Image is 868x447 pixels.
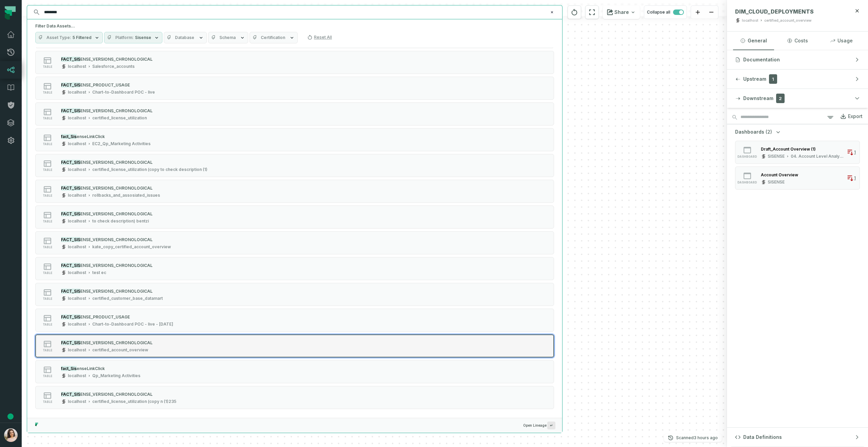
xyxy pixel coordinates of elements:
[92,296,163,301] div: certified_customer_base_datamart
[664,434,722,442] button: Scanned[DATE] 16:02:14
[92,373,140,378] div: Qp_Marketing Activities
[35,102,554,125] button: tablelocalhostcertified_license_utilization
[80,57,153,62] span: ENSE_VERSIONS_CHRONOLOGICAL
[764,18,811,23] div: certified_account_overview
[68,296,86,301] div: localhost
[77,366,105,371] span: enseLinkClick
[61,289,80,294] mark: FACT_SIS
[61,237,80,242] mark: FACT_SIS
[43,400,52,404] span: table
[61,211,80,216] mark: FACT_SIS
[35,360,554,383] button: tablelocalhostQp_Marketing Activities
[92,141,151,147] div: EC2_Qp_Marketing Activities
[727,89,868,108] button: Downstream2
[35,334,554,357] button: tablelocalhostcertified_account_overview
[523,422,555,429] span: Open Lineage
[61,392,80,397] mark: FACT_SIS
[743,76,766,82] span: Upstream
[43,65,52,69] span: table
[547,422,555,429] span: Press ↵ to add a new Data Asset to the graph
[43,246,52,249] span: table
[80,186,153,191] span: ENSE_VERSIONS_CHRONOLOGICAL
[68,399,86,404] div: localhost
[821,32,862,50] button: Usage
[68,115,86,121] div: localhost
[676,434,718,441] p: Scanned
[603,5,640,19] button: Share
[43,297,52,300] span: table
[35,257,554,280] button: tablelocalhosttest ec
[35,154,554,177] button: tablelocalhostcertified_license_utilization (copy to check description (1)
[175,35,194,40] span: Database
[68,244,86,250] div: localhost
[791,154,844,159] div: 04. Account Level Analysis
[261,35,285,40] span: Certification
[768,154,785,159] div: SISENSE
[61,263,80,268] mark: FACT_SIS
[61,160,80,165] mark: FACT_SIS
[35,23,554,29] h5: Filter Data Assets...
[61,186,80,191] mark: FACT_SIS
[737,155,757,158] span: dashboard
[691,6,705,19] button: zoom in
[68,141,86,147] div: localhost
[135,35,151,40] span: Sisense
[80,263,153,268] span: ENSE_VERSIONS_CHRONOLOGICAL
[80,108,153,113] span: ENSE_VERSIONS_CHRONOLOGICAL
[219,35,236,40] span: Schema
[768,179,785,185] div: SISENSE
[743,434,782,441] span: Data Definitions
[35,231,554,254] button: tablelocalhostkate_copy_certified_account_overview
[35,180,554,203] button: tablelocalhostrollbacks_and_assosiated_issues
[92,167,208,172] div: certified_license_utilization (copy to check description (1)
[68,218,86,224] div: localhost
[92,399,176,404] div: certified_license_utilization (copy n (1)235
[68,347,86,353] div: localhost
[727,70,868,89] button: Upstream1
[104,32,162,43] button: PlatformSisense
[68,193,86,198] div: localhost
[208,32,248,43] button: Schema
[735,129,764,135] span: Dashboards
[35,309,554,332] button: tablelocalhostChart-to-Dashboard POC - live - [DATE]
[43,220,52,223] span: table
[761,147,816,152] div: Draft_Account Overview (1)
[61,57,80,62] mark: FACT_SIS
[80,340,153,345] span: ENSE_VERSIONS_CHRONOLOGICAL
[46,35,71,40] span: Asset Type
[769,74,777,84] span: 1
[733,32,774,50] button: General
[737,181,757,184] span: dashboard
[115,35,134,40] span: Platform
[35,51,554,74] button: tablelocalhostSalesforce_accounts
[705,6,718,19] button: zoom out
[80,82,130,88] span: ENSE_PRODUCT_USAGE
[727,428,868,447] button: Data Definitions
[43,271,52,275] span: table
[43,142,52,146] span: table
[35,128,554,151] button: tablelocalhostEC2_Qp_Marketing Activities
[834,112,863,123] a: Export
[644,5,687,19] button: Collapse all
[68,373,86,378] div: localhost
[80,211,153,216] span: ENSE_VERSIONS_CHRONOLOGICAL
[4,428,18,442] img: avatar of Kateryna Viflinzider
[549,9,555,16] button: Clear search query
[80,237,153,242] span: ENSE_VERSIONS_CHRONOLOGICAL
[92,90,155,95] div: Chart-to-Dashboard POC - live
[73,35,92,40] span: 5 Filtered
[80,392,153,397] span: ENSE_VERSIONS_CHRONOLOGICAL
[854,175,856,181] span: 1
[27,47,562,418] div: Suggestions
[80,160,153,165] span: ENSE_VERSIONS_CHRONOLOGICAL
[68,270,86,275] div: localhost
[43,374,52,378] span: table
[694,435,718,440] relative-time: Aug 15, 2025, 4:02 PM GMT+3
[43,349,52,352] span: table
[304,32,335,43] button: Reset All
[761,172,798,177] div: Account Overview
[766,129,772,135] span: (2)
[68,167,86,172] div: localhost
[727,50,868,69] button: Documentation
[35,206,554,229] button: tablelocalhostto check description) bentzi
